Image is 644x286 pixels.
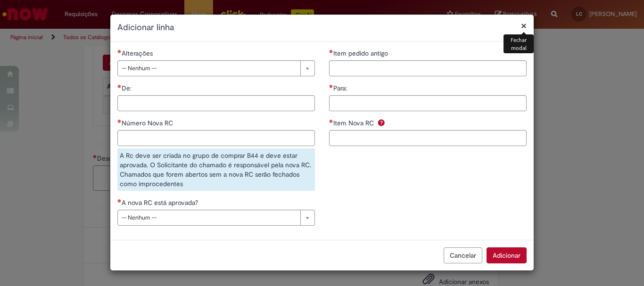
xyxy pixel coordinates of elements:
[117,148,315,191] div: A Rc deve ser criada no grupo de comprar B44 e deve estar aprovada. O Solicitante do chamado é re...
[117,130,315,146] input: Número Nova RC
[329,95,527,111] input: Para:
[122,49,155,57] span: Alterações
[329,84,333,88] span: Necessários
[333,119,376,127] span: Item Nova RC
[504,34,534,53] div: Fechar modal
[117,84,122,88] span: Necessários
[117,22,527,34] h2: Adicionar linha
[117,199,122,203] span: Necessários
[117,119,122,123] span: Necessários
[122,198,200,207] span: A nova RC está aprovada?
[329,130,527,146] input: Item Nova RC
[117,95,315,111] input: De:
[333,49,390,57] span: Item pedido antigo
[122,119,175,127] span: Número Nova RC
[122,84,133,92] span: De:
[444,247,482,263] button: Cancelar
[122,210,296,225] span: -- Nenhum --
[122,61,296,76] span: -- Nenhum --
[487,247,527,263] button: Adicionar
[329,49,333,53] span: Necessários
[117,49,122,53] span: Necessários
[376,119,387,126] span: Ajuda para Item Nova RC
[521,21,527,31] button: Fechar modal
[329,119,333,123] span: Necessários
[329,60,527,76] input: Item pedido antigo
[333,84,349,92] span: Para:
